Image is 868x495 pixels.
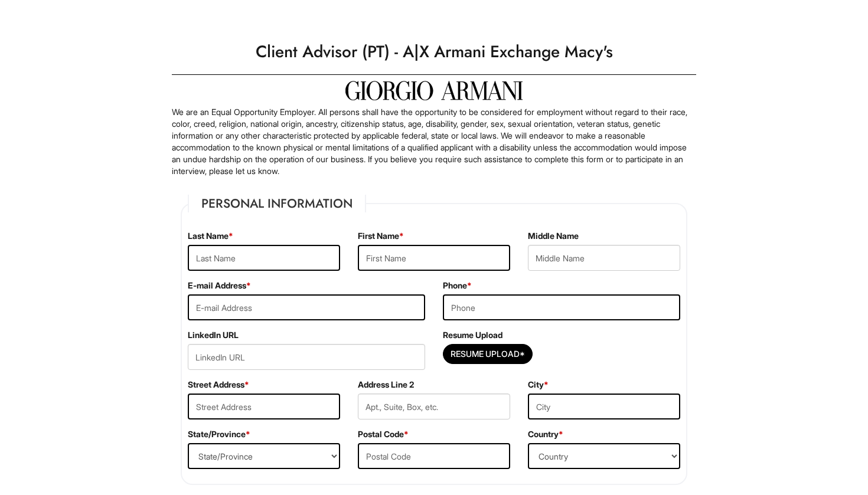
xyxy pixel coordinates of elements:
input: E-mail Address [188,294,425,320]
label: E-mail Address [188,280,251,291]
label: Resume Upload [443,329,502,341]
label: City [528,379,549,391]
p: We are an Equal Opportunity Employer. All persons shall have the opportunity to be considered for... [172,106,696,177]
input: LinkedIn URL [188,344,425,370]
label: LinkedIn URL [188,329,239,341]
input: First Name [358,245,510,271]
button: Resume Upload*Resume Upload* [443,344,533,364]
legend: Personal Information [188,195,366,212]
label: Phone [443,280,472,291]
label: Country [528,428,563,440]
label: First Name [358,230,404,242]
input: Street Address [188,394,340,419]
input: Postal Code [358,443,510,469]
h1: Client Advisor (PT) - A|X Armani Exchange Macy's [166,35,702,68]
input: Last Name [188,245,340,271]
input: City [528,394,680,419]
select: Country [528,443,680,469]
label: Postal Code [358,428,409,440]
img: Giorgio Armani [345,81,523,100]
input: Apt., Suite, Box, etc. [358,394,510,419]
label: State/Province [188,428,250,440]
label: Address Line 2 [358,379,414,391]
label: Street Address [188,379,249,391]
input: Phone [443,294,680,320]
label: Middle Name [528,230,579,242]
label: Last Name [188,230,233,242]
input: Middle Name [528,245,680,271]
select: State/Province [188,443,340,469]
